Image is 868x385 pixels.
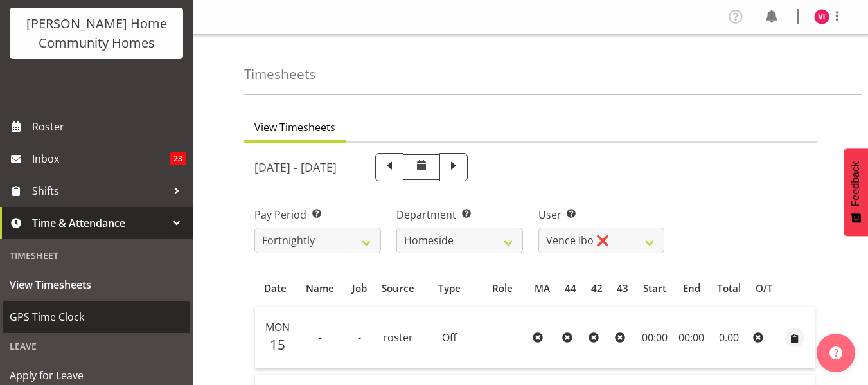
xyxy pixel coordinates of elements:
[850,161,862,206] span: Feedback
[32,149,170,168] span: Inbox
[814,9,829,24] img: vence-ibo8543.jpg
[3,301,190,333] a: GPS Time Clock
[170,152,186,165] span: 23
[32,181,167,201] span: Shifts
[254,120,335,135] span: View Timesheets
[844,148,868,236] button: Feedback - Show survey
[3,333,190,359] div: Leave
[10,275,183,294] span: View Timesheets
[10,307,183,327] span: GPS Time Clock
[3,242,190,269] div: Timesheet
[244,67,315,82] h4: Timesheets
[32,213,167,233] span: Time & Attendance
[10,366,183,385] span: Apply for Leave
[3,269,190,301] a: View Timesheets
[22,14,170,53] div: [PERSON_NAME] Home Community Homes
[32,117,186,136] span: Roster
[829,346,842,359] img: help-xxl-2.png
